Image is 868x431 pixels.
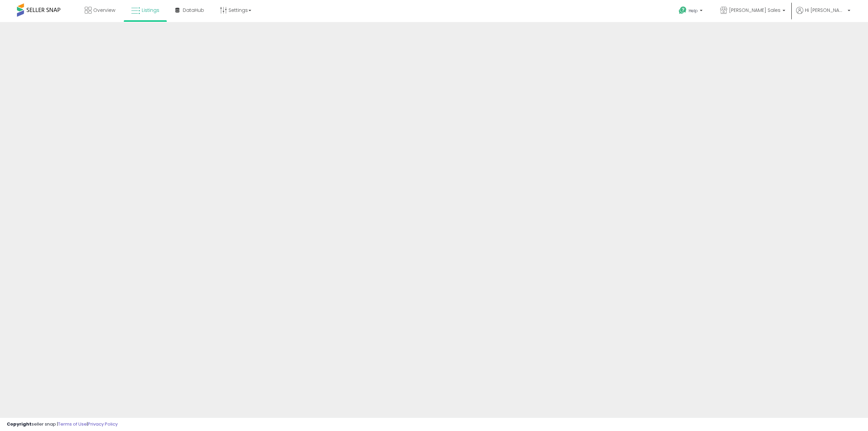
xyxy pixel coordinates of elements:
[689,8,698,14] span: Help
[805,7,846,14] span: Hi [PERSON_NAME]
[796,7,850,22] a: Hi [PERSON_NAME]
[673,1,709,22] a: Help
[678,6,687,15] i: Get Help
[729,7,781,14] span: [PERSON_NAME] Sales
[183,7,204,14] span: DataHub
[93,7,115,14] span: Overview
[142,7,159,14] span: Listings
